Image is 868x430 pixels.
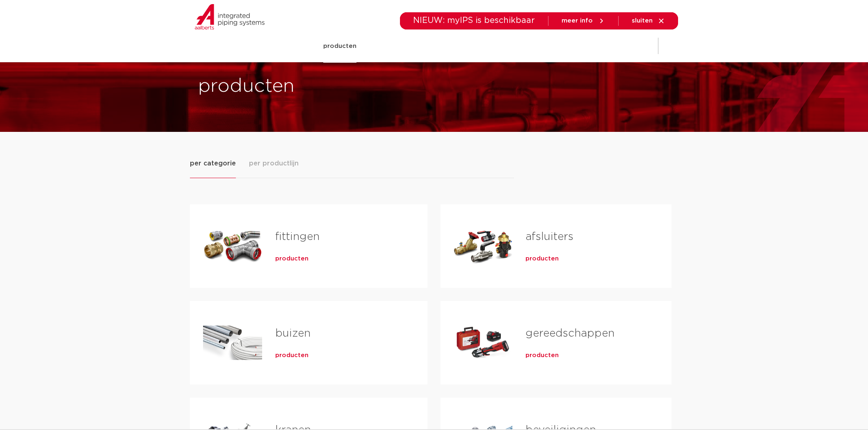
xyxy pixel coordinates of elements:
[562,17,605,25] a: meer info
[562,18,593,24] span: meer info
[525,351,559,360] a: producten
[525,231,573,242] a: afsluiters
[190,158,236,168] span: per categorie
[475,29,510,63] a: downloads
[526,29,553,63] a: services
[632,17,665,25] a: sluiten
[569,29,597,63] a: over ons
[275,231,320,242] a: fittingen
[632,18,653,24] span: sluiten
[413,16,535,25] span: NIEUW: myIPS is beschikbaar
[525,328,614,339] a: gereedschappen
[275,328,311,339] a: buizen
[373,29,399,63] a: markten
[416,29,459,63] a: toepassingen
[198,73,430,100] h1: producten
[525,255,559,263] a: producten
[323,29,356,63] a: producten
[249,158,299,168] span: per productlijn
[275,351,308,360] a: producten
[275,255,308,263] a: producten
[638,27,646,65] div: my IPS
[323,29,597,63] nav: Menu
